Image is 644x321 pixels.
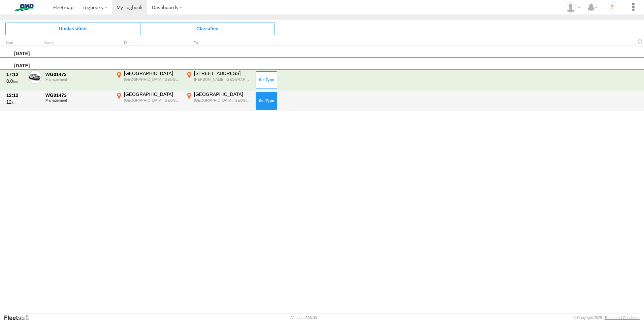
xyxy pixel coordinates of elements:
i: ? [607,2,617,13]
button: Click to Set [256,71,277,89]
div: To [185,41,252,45]
div: © Copyright 2025 - [573,316,640,320]
div: [GEOGRAPHIC_DATA] [194,91,251,97]
div: [GEOGRAPHIC_DATA],[GEOGRAPHIC_DATA] [194,98,251,103]
div: WG01473 [45,92,111,98]
div: Macgregor (Greg) Burns [563,2,583,12]
button: Click to Set [256,92,277,110]
div: 17:12 [6,71,25,77]
div: From [115,41,182,45]
label: Click to View Event Location [185,70,252,90]
div: 8.0 [6,78,25,84]
label: Click to View Event Location [185,91,252,111]
div: 12 [6,99,25,105]
span: Click to view Classified Trips [140,23,275,35]
label: Click to View Event Location [115,91,182,111]
div: [GEOGRAPHIC_DATA],[GEOGRAPHIC_DATA] [124,98,181,103]
img: bmd-logo.svg [7,4,42,11]
div: Version: 306.00 [291,316,317,320]
span: Click to view Unclassified Trips [5,23,140,35]
div: Management [45,77,111,81]
div: [GEOGRAPHIC_DATA],[GEOGRAPHIC_DATA] [124,77,181,82]
div: Asset [44,41,112,45]
a: Terms and Conditions [605,316,640,320]
a: Visit our Website [4,314,35,321]
div: Click to Sort [5,41,26,45]
div: [GEOGRAPHIC_DATA] [124,70,181,76]
div: [PERSON_NAME],[GEOGRAPHIC_DATA] [194,77,251,82]
div: 12:12 [6,92,25,98]
label: Click to View Event Location [115,70,182,90]
div: WG01473 [45,71,111,77]
span: Refresh [636,38,644,45]
div: Management [45,98,111,102]
div: [STREET_ADDRESS] [194,70,251,76]
div: [GEOGRAPHIC_DATA] [124,91,181,97]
